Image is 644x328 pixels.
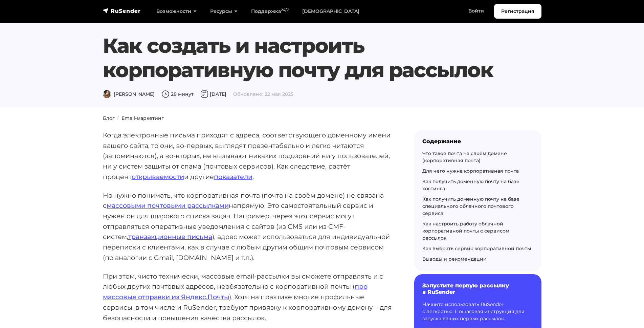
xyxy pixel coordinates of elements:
[422,138,533,145] div: Содержание
[422,301,533,322] p: Начните использовать RuSender с легкостью. Пошаговая инструкция для запуска ваших первых рассылок.
[214,173,252,181] a: показатели
[422,221,509,241] a: Как настроить работу облачной корпоративной почты с сервисом рассылок
[422,282,533,295] h6: Запустите первую рассылку в RuSender
[103,271,393,323] p: При этом, чисто технически, массовые email-рассылки вы сможете отправлять и с любых других почтов...
[128,233,212,241] a: транзакционные письма
[422,178,519,192] a: Как получить доменную почту на базе хостинга
[200,91,226,97] span: [DATE]
[103,7,141,14] img: RuSender
[103,130,393,182] p: Когда электронные письма приходят с адреса, соответствующего доменному имени вашего сайта, то они...
[494,4,541,19] a: Регистрация
[295,4,366,18] a: [DEMOGRAPHIC_DATA]
[107,201,229,210] a: массовыми почтовыми рассылками
[161,91,194,97] span: 28 минут
[161,90,170,98] img: Время чтения
[103,115,115,121] a: Блог
[99,115,546,122] nav: breadcrumb
[150,4,203,18] a: Возможности
[422,256,487,262] a: Выводы и рекомендации
[103,34,504,82] h1: Как создать и настроить корпоративную почту для рассылок
[103,190,393,263] p: Но нужно понимать, что корпоративная почта (почта на своём домене) не связана с напрямую. Это сам...
[203,4,244,18] a: Ресурсы
[103,91,155,97] span: [PERSON_NAME]
[233,91,293,97] span: Обновлено: 22 мая 2025
[115,115,164,122] li: Email-маркетинг
[422,245,531,252] a: Как выбрать сервис корпоративной почты
[462,4,491,18] a: Войти
[132,173,184,181] a: открываемости
[422,150,507,163] a: Что такое почта на своём домене (корпоративная почта)
[422,168,519,174] a: Для чего нужна корпоративная почта
[422,196,519,216] a: Как получить доменную почту на базе специального облачного почтового сервиса
[200,90,208,98] img: Дата публикации
[281,8,289,12] sup: 24/7
[244,4,295,18] a: Поддержка24/7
